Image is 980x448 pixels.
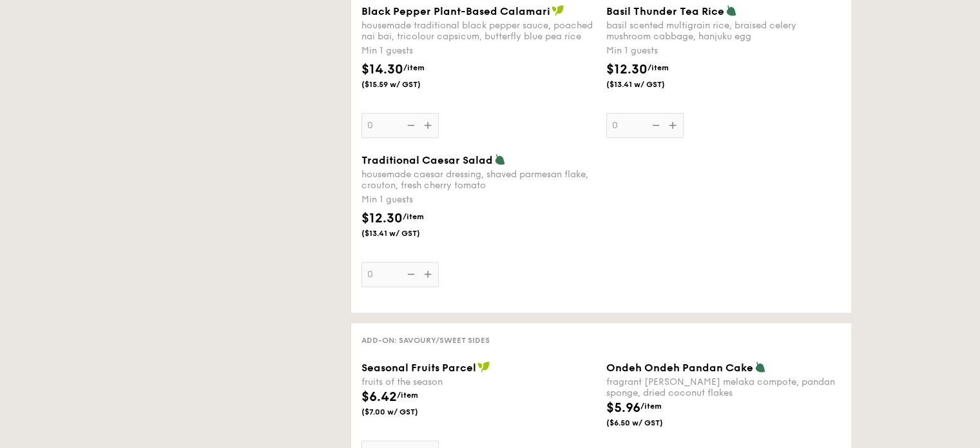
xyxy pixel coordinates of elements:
span: $12.30 [361,211,403,226]
div: Min 1 guests [606,44,841,57]
span: Add-on: Savoury/Sweet Sides [361,336,490,345]
div: housemade caesar dressing, shaved parmesan flake, crouton, fresh cherry tomato [361,169,596,191]
span: /item [403,63,425,72]
span: ($15.59 w/ GST) [361,79,449,90]
div: Min 1 guests [361,44,596,57]
span: $12.30 [606,62,648,77]
span: $5.96 [606,400,640,416]
span: Black Pepper Plant-Based Calamari [361,5,550,17]
span: /item [640,402,662,411]
span: $6.42 [361,389,397,405]
img: icon-vegetarian.fe4039eb.svg [754,361,766,373]
span: ($13.41 w/ GST) [361,228,449,239]
div: fragrant [PERSON_NAME] melaka compote, pandan sponge, dried coconut flakes [606,376,841,398]
span: /item [648,63,669,72]
span: Traditional Caesar Salad [361,154,493,166]
span: Basil Thunder Tea Rice [606,5,724,17]
div: housemade traditional black pepper sauce, poached nai bai, tricolour capsicum, butterfly blue pea... [361,20,596,42]
span: Ondeh Ondeh Pandan Cake [606,362,753,374]
span: ($7.00 w/ GST) [361,407,449,417]
div: basil scented multigrain rice, braised celery mushroom cabbage, hanjuku egg [606,20,841,42]
span: $14.30 [361,62,403,77]
span: ($6.50 w/ GST) [606,418,694,428]
img: icon-vegetarian.fe4039eb.svg [494,153,506,165]
span: /item [403,212,424,221]
span: /item [397,391,418,400]
div: Min 1 guests [361,193,596,206]
img: icon-vegan.f8ff3823.svg [552,5,564,16]
span: ($13.41 w/ GST) [606,79,694,90]
img: icon-vegetarian.fe4039eb.svg [725,5,737,16]
div: fruits of the season [361,376,596,387]
span: Seasonal Fruits Parcel [361,362,476,374]
img: icon-vegan.f8ff3823.svg [477,361,490,373]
